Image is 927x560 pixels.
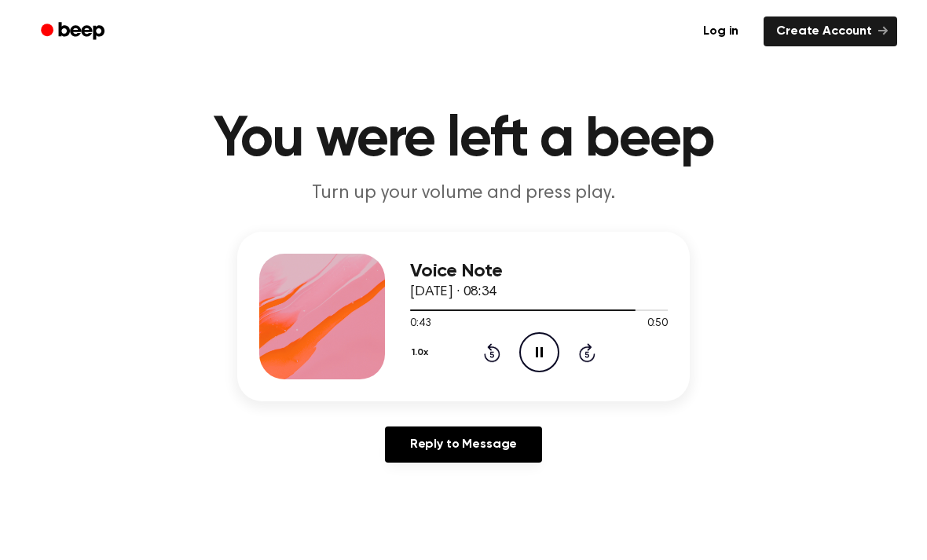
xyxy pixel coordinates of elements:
[61,112,866,168] h1: You were left a beep
[764,16,897,46] a: Create Account
[410,285,496,299] span: [DATE] · 08:34
[162,181,765,207] p: Turn up your volume and press play.
[30,16,119,47] a: Beep
[385,426,542,463] a: Reply to Message
[647,316,668,332] span: 0:50
[687,13,754,49] a: Log in
[410,261,668,282] h3: Voice Note
[410,339,434,366] button: 1.0x
[410,316,431,332] span: 0:43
